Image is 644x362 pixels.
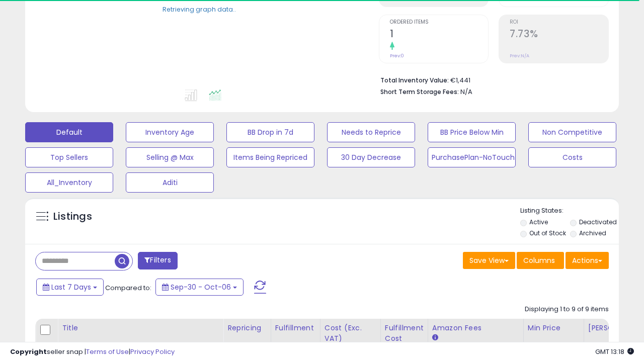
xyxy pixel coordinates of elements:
span: Ordered Items [390,20,489,25]
span: Last 7 Days [51,282,91,292]
h2: 1 [390,28,489,42]
span: 2025-10-14 13:18 GMT [595,347,634,356]
button: Needs to Reprice [327,122,415,142]
button: Save View [463,252,515,269]
button: Actions [566,252,609,269]
span: Compared to: [105,283,151,293]
button: All_Inventory [25,172,113,193]
button: Default [25,122,113,142]
div: Amazon Fees [432,323,519,333]
div: Displaying 1 to 9 of 9 items [525,305,609,314]
div: Fulfillment [275,323,316,333]
button: Items Being Repriced [226,147,314,167]
label: Active [529,218,548,226]
div: Fulfillment Cost [385,323,424,344]
button: Non Competitive [528,122,616,142]
a: Terms of Use [86,347,129,356]
strong: Copyright [10,347,47,356]
label: Out of Stock [529,229,566,237]
div: Repricing [227,323,267,333]
div: Min Price [528,323,580,333]
button: Last 7 Days [36,279,104,296]
b: Total Inventory Value: [380,76,449,84]
small: Prev: 0 [390,53,404,59]
button: BB Drop in 7d [226,122,314,142]
small: Amazon Fees. [432,333,438,342]
li: €1,441 [380,73,602,85]
button: BB Price Below Min [428,122,516,142]
button: Aditi [126,172,214,193]
span: Sep-30 - Oct-06 [171,282,231,292]
h2: 7.73% [510,28,608,42]
div: Cost (Exc. VAT) [325,323,376,344]
div: Title [62,323,219,333]
label: Deactivated [579,218,617,226]
p: Listing States: [520,206,619,216]
button: Selling @ Max [126,147,214,167]
a: Privacy Policy [130,347,175,356]
b: Short Term Storage Fees: [380,87,459,96]
button: Columns [517,252,564,269]
button: Sep-30 - Oct-06 [155,279,244,296]
button: 30 Day Decrease [327,147,415,167]
div: Retrieving graph data.. [163,5,236,14]
small: Prev: N/A [510,53,529,59]
span: ROI [510,20,608,25]
span: Columns [523,255,555,265]
button: Filters [138,252,177,269]
span: N/A [460,87,472,97]
label: Archived [579,229,606,237]
h5: Listings [53,210,92,224]
button: Costs [528,147,616,167]
button: Top Sellers [25,147,113,167]
div: seller snap | | [10,347,175,357]
button: Inventory Age [126,122,214,142]
button: PurchasePlan-NoTouch [428,147,516,167]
